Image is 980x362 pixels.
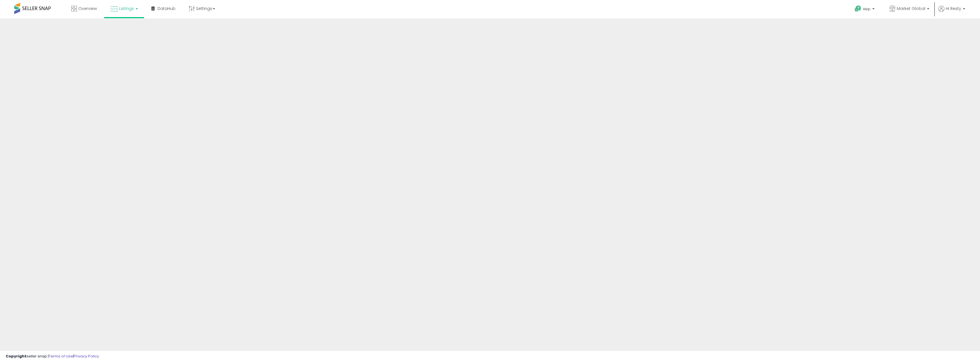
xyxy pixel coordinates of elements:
[897,6,925,11] span: Market Global
[78,6,97,11] span: Overview
[946,6,961,11] span: Hi Resty
[863,7,871,11] span: Help
[119,6,134,11] span: Listings
[938,6,965,19] a: Hi Resty
[854,5,861,12] i: Get Help
[158,6,175,11] span: DataHub
[850,1,880,19] a: Help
